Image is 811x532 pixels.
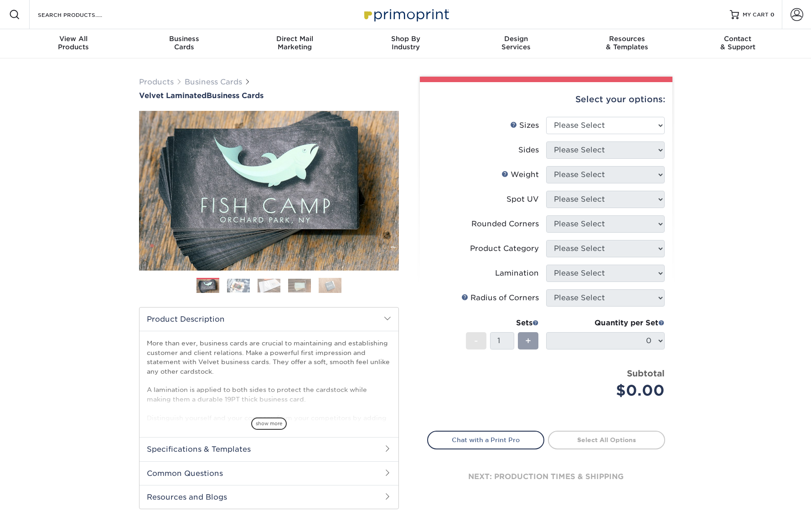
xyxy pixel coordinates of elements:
div: Select your options: [427,82,665,117]
img: Velvet Laminated 01 [139,61,399,321]
input: SEARCH PRODUCTS..... [37,9,126,20]
div: $0.00 [553,380,665,402]
div: Lamination [495,268,539,279]
h1: Business Cards [139,91,399,100]
div: next: production times & shipping [427,449,665,504]
a: Resources& Templates [572,29,682,58]
a: Velvet LaminatedBusiness Cards [139,91,399,100]
div: & Support [682,35,793,51]
span: show more [251,417,287,430]
div: Cards [129,35,239,51]
div: Quantity per Set [546,318,665,329]
div: Marketing [239,35,350,51]
div: Rounded Corners [471,219,539,229]
span: Contact [682,35,793,43]
img: Business Cards 04 [288,279,311,292]
a: DesignServices [461,29,572,58]
strong: Subtotal [627,368,665,378]
div: Sizes [510,120,539,131]
div: Products [18,35,129,51]
a: Contact& Support [682,29,793,58]
span: - [474,334,478,348]
div: & Templates [572,35,682,51]
a: View AllProducts [18,29,129,58]
div: Sets [466,318,539,329]
a: Direct MailMarketing [239,29,350,58]
span: 0 [770,11,775,18]
div: Services [461,35,572,51]
h2: Specifications & Templates [139,437,398,461]
span: + [525,334,531,348]
span: Shop By [350,35,461,43]
img: Business Cards 05 [319,278,341,293]
span: Business [129,35,239,43]
p: More than ever, business cards are crucial to maintaining and establishing customer and client re... [147,339,391,487]
img: Business Cards 02 [227,279,250,292]
span: Velvet Laminated [139,91,207,100]
h2: Common Questions [139,461,398,485]
div: Product Category [470,243,539,254]
h2: Resources and Blogs [139,485,398,509]
img: Business Cards 01 [196,275,219,297]
a: Chat with a Print Pro [427,431,544,449]
h2: Product Description [139,308,398,331]
a: Shop ByIndustry [350,29,461,58]
span: Direct Mail [239,35,350,43]
span: View All [18,35,129,43]
a: Select All Options [548,431,665,449]
a: BusinessCards [129,29,239,58]
div: Weight [501,169,539,180]
span: MY CART [743,11,769,19]
div: Sides [518,145,539,156]
img: Business Cards 03 [258,279,280,292]
span: Resources [572,35,682,43]
a: Business Cards [185,78,242,86]
span: Design [461,35,572,43]
a: Products [139,78,174,86]
div: Radius of Corners [461,292,539,303]
img: Primoprint [360,5,451,24]
div: Spot UV [506,194,539,205]
div: Industry [350,35,461,51]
